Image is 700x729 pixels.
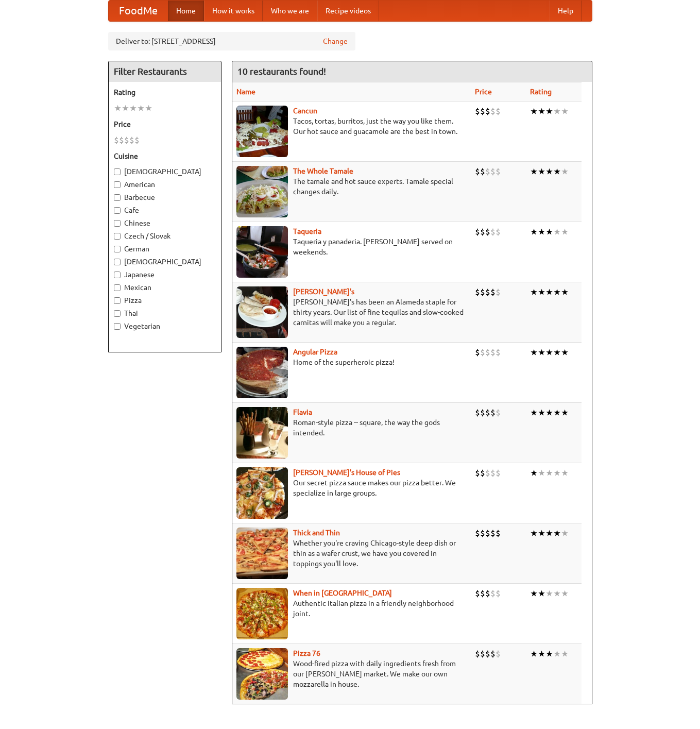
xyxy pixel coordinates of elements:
li: $ [496,166,501,177]
li: ★ [545,106,553,117]
li: $ [475,588,480,599]
li: ★ [553,467,561,479]
label: Barbecue [114,192,216,202]
li: $ [475,467,480,479]
li: $ [480,286,485,298]
label: Czech / Slovak [114,231,216,241]
li: $ [480,106,485,117]
a: Cancun [293,107,317,115]
h4: Filter Restaurants [109,61,221,82]
li: $ [496,528,501,539]
label: Pizza [114,295,216,306]
li: $ [485,407,490,418]
li: ★ [553,407,561,418]
input: American [114,181,121,188]
li: ★ [538,347,545,358]
li: $ [496,407,501,418]
li: $ [485,648,490,659]
a: Home [168,1,204,21]
li: ★ [530,166,538,177]
b: When in [GEOGRAPHIC_DATA] [293,589,392,597]
input: Thai [114,310,121,317]
li: ★ [553,106,561,117]
a: Flavia [293,408,312,416]
li: ★ [530,347,538,358]
img: luigis.jpg [236,467,288,519]
li: $ [480,588,485,599]
li: $ [480,226,485,238]
b: Taqueria [293,227,321,235]
li: ★ [561,347,569,358]
li: ★ [145,103,152,114]
li: $ [496,226,501,238]
li: $ [475,226,480,238]
li: ★ [553,528,561,539]
li: $ [114,134,119,146]
img: thick.jpg [236,528,288,579]
li: ★ [538,648,545,659]
a: Rating [530,88,552,96]
li: ★ [530,467,538,479]
a: Recipe videos [317,1,379,21]
label: Chinese [114,218,216,228]
h5: Rating [114,87,216,97]
label: Mexican [114,282,216,293]
a: Name [236,88,255,96]
li: ★ [530,106,538,117]
li: $ [485,528,490,539]
b: [PERSON_NAME]'s [293,287,354,296]
li: ★ [129,103,137,114]
li: $ [475,528,480,539]
li: $ [485,347,490,358]
label: [DEMOGRAPHIC_DATA] [114,257,216,267]
img: angular.jpg [236,347,288,398]
li: $ [490,347,496,358]
li: ★ [561,467,569,479]
p: Authentic Italian pizza in a friendly neighborhood joint. [236,598,467,619]
li: $ [480,407,485,418]
li: ★ [530,588,538,599]
li: ★ [538,166,545,177]
li: ★ [538,467,545,479]
b: [PERSON_NAME]'s House of Pies [293,468,400,477]
li: ★ [561,528,569,539]
li: $ [485,106,490,117]
li: $ [475,106,480,117]
a: Pizza 76 [293,649,320,657]
li: $ [124,134,129,146]
li: $ [119,134,124,146]
p: Our secret pizza sauce makes our pizza better. We specialize in large groups. [236,478,467,498]
input: Chinese [114,220,121,227]
label: American [114,179,216,190]
a: Help [550,1,582,21]
li: $ [475,648,480,659]
p: [PERSON_NAME]'s has been an Alameda staple for thirty years. Our list of fine tequilas and slow-c... [236,297,467,328]
li: $ [496,467,501,479]
li: $ [490,407,496,418]
li: ★ [530,528,538,539]
li: $ [490,166,496,177]
img: flavia.jpg [236,407,288,459]
p: Tacos, tortas, burritos, just the way you like them. Our hot sauce and guacamole are the best in ... [236,116,467,137]
li: $ [134,134,140,146]
p: Roman-style pizza -- square, the way the gods intended. [236,417,467,438]
label: Vegetarian [114,321,216,331]
li: $ [480,528,485,539]
li: ★ [561,286,569,298]
li: $ [480,347,485,358]
li: ★ [545,226,553,238]
img: pedros.jpg [236,286,288,338]
label: [DEMOGRAPHIC_DATA] [114,166,216,177]
li: ★ [545,467,553,479]
input: Barbecue [114,194,121,201]
li: ★ [137,103,145,114]
li: $ [490,648,496,659]
li: $ [475,407,480,418]
input: [DEMOGRAPHIC_DATA] [114,259,121,265]
label: Cafe [114,205,216,215]
li: $ [475,347,480,358]
a: Change [323,36,348,46]
li: $ [480,467,485,479]
li: ★ [553,648,561,659]
p: Wood-fired pizza with daily ingredients fresh from our [PERSON_NAME] market. We make our own mozz... [236,658,467,689]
